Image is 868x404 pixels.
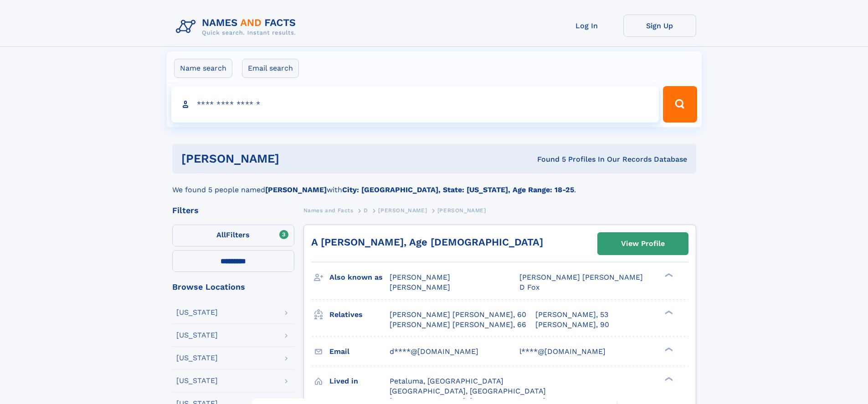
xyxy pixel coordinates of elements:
[623,15,696,37] a: Sign Up
[390,283,450,291] span: [PERSON_NAME]
[663,272,673,278] div: ❯
[598,233,688,255] a: View Profile
[311,236,543,248] a: A [PERSON_NAME], Age [DEMOGRAPHIC_DATA]
[216,230,226,239] span: All
[176,332,218,339] div: [US_STATE]
[390,273,450,281] span: [PERSON_NAME]
[364,207,368,214] span: D
[172,225,294,246] label: Filters
[176,377,218,384] div: [US_STATE]
[172,283,294,291] div: Browse Locations
[663,86,697,123] button: Search Button
[265,185,327,194] b: [PERSON_NAME]
[550,15,623,37] a: Log In
[519,283,540,291] span: D Fox
[176,309,218,316] div: [US_STATE]
[663,376,673,382] div: ❯
[172,206,294,215] div: Filters
[390,310,526,320] a: [PERSON_NAME] [PERSON_NAME], 60
[342,185,574,194] b: City: [GEOGRAPHIC_DATA], State: [US_STATE], Age Range: 18-25
[176,354,218,362] div: [US_STATE]
[535,320,609,330] a: [PERSON_NAME], 90
[174,59,232,78] label: Name search
[364,205,368,216] a: D
[378,207,427,214] span: [PERSON_NAME]
[390,377,503,385] span: Petaluma, [GEOGRAPHIC_DATA]
[390,387,546,395] span: [GEOGRAPHIC_DATA], [GEOGRAPHIC_DATA]
[181,153,408,164] h1: [PERSON_NAME]
[621,233,665,254] div: View Profile
[329,344,390,359] h3: Email
[329,307,390,322] h3: Relatives
[378,205,427,216] a: [PERSON_NAME]
[329,373,390,389] h3: Lived in
[172,174,696,195] div: We found 5 people named with .
[663,309,673,315] div: ❯
[437,207,486,214] span: [PERSON_NAME]
[171,86,659,123] input: search input
[535,310,608,320] a: [PERSON_NAME], 53
[408,154,687,164] div: Found 5 Profiles In Our Records Database
[172,15,303,39] img: Logo Names and Facts
[329,270,390,285] h3: Also known as
[390,320,526,330] a: [PERSON_NAME] [PERSON_NAME], 66
[519,273,643,281] span: [PERSON_NAME] [PERSON_NAME]
[242,59,299,78] label: Email search
[663,346,673,352] div: ❯
[303,205,354,216] a: Names and Facts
